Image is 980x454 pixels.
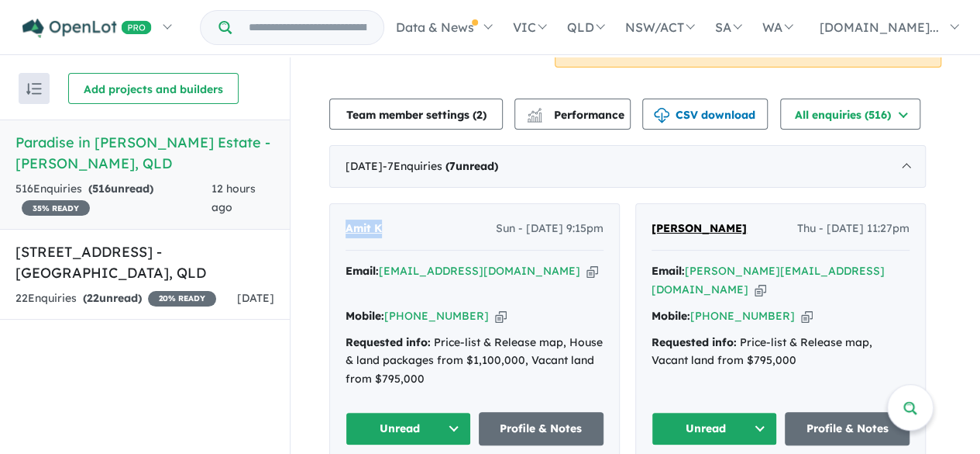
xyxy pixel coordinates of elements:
[529,108,624,122] span: Performance
[148,291,216,307] span: 20 % READY
[88,182,153,196] strong: ( unread)
[785,412,910,445] a: Profile & Notes
[652,221,747,235] span: [PERSON_NAME]
[235,11,380,44] input: Try estate name, suburb, builder or developer
[652,264,685,278] strong: Email:
[797,220,910,238] span: Thu - [DATE] 11:27pm
[15,180,211,217] div: 516 Enquir ies
[652,220,747,238] a: [PERSON_NAME]
[652,264,885,296] a: [PERSON_NAME][EMAIL_ADDRESS][DOMAIN_NAME]
[87,291,99,305] span: 22
[479,412,604,445] a: Profile & Notes
[26,83,42,95] img: sort.svg
[329,145,926,189] div: [DATE]
[820,19,939,35] span: [DOMAIN_NAME]...
[379,264,580,278] a: [EMAIL_ADDRESS][DOMAIN_NAME]
[211,182,256,214] span: 12 hours ago
[652,412,777,445] button: Unread
[383,159,498,173] span: - 7 Enquir ies
[652,335,737,349] strong: Requested info:
[642,99,768,130] button: CSV download
[346,309,384,323] strong: Mobile:
[329,99,503,130] button: Team member settings (2)
[346,221,382,235] span: Amit K
[15,289,216,308] div: 22 Enquir ies
[514,99,631,130] button: Performance
[586,263,598,279] button: Copy
[22,19,152,38] img: Openlot PRO Logo White
[528,108,542,116] img: line-chart.svg
[92,182,111,196] span: 516
[690,309,795,323] a: [PHONE_NUMBER]
[237,291,274,305] span: [DATE]
[496,220,603,238] span: Sun - [DATE] 9:15pm
[15,241,274,283] h5: [STREET_ADDRESS] - [GEOGRAPHIC_DATA] , QLD
[654,108,669,123] img: download icon
[527,113,542,123] img: bar-chart.svg
[445,159,498,173] strong: ( unread)
[780,99,920,130] button: All enquiries (516)
[449,159,456,173] span: 7
[22,200,90,216] span: 35 % READY
[346,412,471,445] button: Unread
[15,132,274,174] h5: Paradise in [PERSON_NAME] Estate - [PERSON_NAME] , QLD
[801,308,813,324] button: Copy
[652,309,690,323] strong: Mobile:
[346,264,379,278] strong: Email:
[346,334,603,389] div: Price-list & Release map, House & land packages from $1,100,000, Vacant land from $795,000
[755,282,766,298] button: Copy
[476,108,483,122] span: 2
[83,291,142,305] strong: ( unread)
[346,220,382,238] a: Amit K
[384,309,489,323] a: [PHONE_NUMBER]
[652,334,910,371] div: Price-list & Release map, Vacant land from $795,000
[495,308,507,324] button: Copy
[346,335,431,349] strong: Requested info:
[68,73,239,104] button: Add projects and builders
